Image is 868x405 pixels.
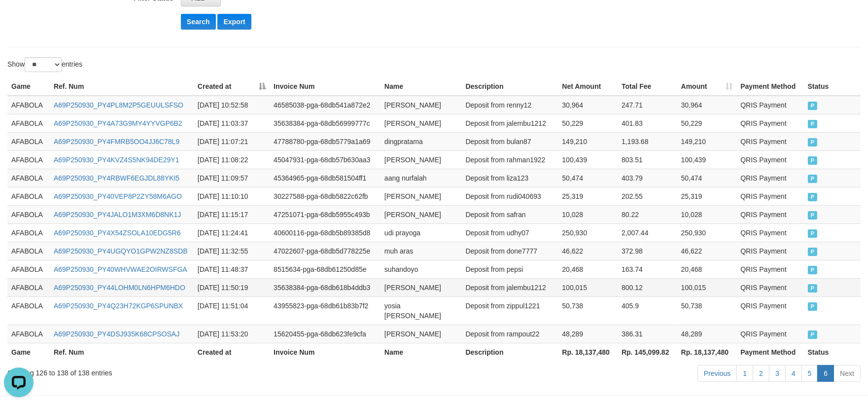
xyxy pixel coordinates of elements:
th: Game [7,77,50,96]
td: 50,738 [558,296,618,325]
a: A69P250930_PY40WHVWAE2OIRWSFGA [54,265,187,273]
th: Name [381,343,462,361]
td: Deposit from rudi040693 [462,187,558,205]
a: A69P250930_PY40VEP8P2ZY58M6AGO [54,192,182,200]
td: 50,738 [677,296,737,325]
th: Game [7,343,50,361]
span: PAID [808,229,818,238]
td: suhandoyo [381,260,462,278]
span: PAID [808,120,818,128]
th: Payment Method [736,77,803,96]
select: Showentries [25,57,62,72]
td: Deposit from rampout22 [462,325,558,343]
td: 100,439 [558,150,618,169]
td: QRIS Payment [736,169,803,187]
td: Deposit from renny12 [462,96,558,114]
td: AFABOLA [7,205,50,223]
td: QRIS Payment [736,96,803,114]
td: 80.22 [618,205,677,223]
td: AFABOLA [7,223,50,242]
td: Deposit from jalembu1212 [462,114,558,132]
a: A69P250930_PY4RBWF6EGJDL88YKI5 [54,174,179,182]
th: Rp. 145,099.82 [618,343,677,361]
td: [PERSON_NAME] [381,114,462,132]
td: 247.71 [618,96,677,114]
td: 100,015 [677,278,737,296]
td: Deposit from safran [462,205,558,223]
span: PAID [808,248,818,256]
td: 47022607-pga-68db5d778225e [270,242,381,260]
th: Payment Method [736,343,803,361]
td: [PERSON_NAME] [381,96,462,114]
td: 405.9 [618,296,677,325]
td: udi prayoga [381,223,462,242]
td: 46585038-pga-68db541a872e2 [270,96,381,114]
td: 30,964 [677,96,737,114]
td: Deposit from jalembu1212 [462,278,558,296]
a: 4 [785,365,802,382]
td: QRIS Payment [736,187,803,205]
td: 50,229 [677,114,737,132]
td: 149,210 [558,132,618,150]
td: [PERSON_NAME] [381,205,462,223]
td: 48,289 [558,325,618,343]
td: QRIS Payment [736,296,803,325]
td: 50,474 [677,169,737,187]
td: [DATE] 11:48:37 [194,260,270,278]
th: Created at [194,343,270,361]
td: AFABOLA [7,242,50,260]
td: 10,028 [677,205,737,223]
a: 2 [753,365,769,382]
td: Deposit from bulan87 [462,132,558,150]
td: AFABOLA [7,260,50,278]
td: 30,964 [558,96,618,114]
td: Deposit from liza123 [462,169,558,187]
td: QRIS Payment [736,223,803,242]
td: 43955823-pga-68db61b83b7f2 [270,296,381,325]
span: PAID [808,102,818,110]
td: [DATE] 11:51:04 [194,296,270,325]
button: Export [217,14,251,30]
td: 20,468 [558,260,618,278]
td: yosia [PERSON_NAME] [381,296,462,325]
td: dingpratama [381,132,462,150]
td: 100,439 [677,150,737,169]
span: PAID [808,175,818,183]
td: 45364965-pga-68db581504ff1 [270,169,381,187]
td: [PERSON_NAME] [381,187,462,205]
th: Invoice Num [270,343,381,361]
td: QRIS Payment [736,114,803,132]
td: AFABOLA [7,296,50,325]
td: 1,193.68 [618,132,677,150]
td: [DATE] 11:24:41 [194,223,270,242]
td: 163.74 [618,260,677,278]
td: 803.51 [618,150,677,169]
td: Deposit from pepsi [462,260,558,278]
td: 40600116-pga-68db5b89385d8 [270,223,381,242]
td: 35638384-pga-68db618b4ddb3 [270,278,381,296]
td: QRIS Payment [736,260,803,278]
a: A69P250930_PY4A73G9MY4YYVGP6B2 [54,119,182,127]
th: Status [804,77,861,96]
td: 10,028 [558,205,618,223]
a: Previous [697,365,737,382]
th: Invoice Num [270,77,381,96]
td: 403.79 [618,169,677,187]
td: Deposit from rahman1922 [462,150,558,169]
td: [PERSON_NAME] [381,325,462,343]
td: 25,319 [558,187,618,205]
a: A69P250930_PY4X54ZSOLA10EDG5R6 [54,229,181,237]
td: AFABOLA [7,114,50,132]
td: 2,007.44 [618,223,677,242]
td: AFABOLA [7,325,50,343]
td: 800.12 [618,278,677,296]
th: Ref. Num [50,343,194,361]
th: Rp. 18,137,480 [677,343,737,361]
td: 202.55 [618,187,677,205]
td: [DATE] 11:32:55 [194,242,270,260]
td: [DATE] 11:09:57 [194,169,270,187]
td: 45047931-pga-68db57b630aa3 [270,150,381,169]
td: AFABOLA [7,150,50,169]
td: 47251071-pga-68db5955c493b [270,205,381,223]
span: PAID [808,211,818,220]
